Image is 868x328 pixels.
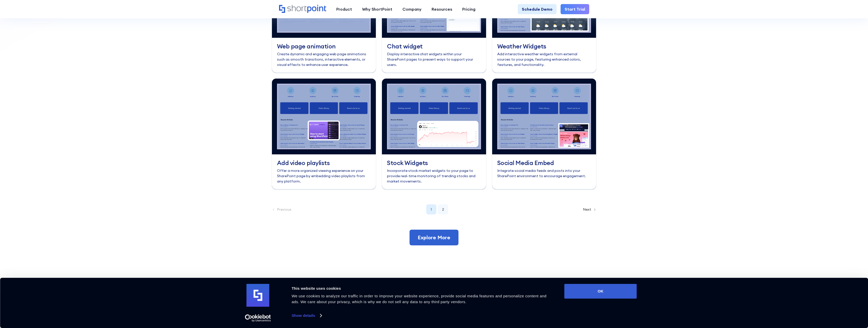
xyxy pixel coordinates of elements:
[397,4,427,14] a: Company
[279,5,326,13] a: Home
[382,79,486,189] a: Stock WidgetsIncorporate stock market widgets to your page to provide real-time monitoring of tre...
[402,6,421,12] div: Company
[497,51,591,67] p: Add interactive weather widgets from external sources to your page, featuring enhanced colors, fe...
[564,284,637,299] button: OK
[336,6,352,12] div: Product
[410,230,458,245] a: Explore More
[247,284,269,307] img: logo
[427,4,457,14] a: Resources
[497,168,591,179] p: Integrate social media feeds and posts into your SharePoint environment to encourage engagement.
[292,312,322,319] a: Show details
[272,208,291,211] div: Previous
[277,43,371,49] h3: Web page animation
[292,285,553,291] div: This website uses cookies
[272,79,376,154] img: SharePoint Customizations with a video playlist
[277,159,371,166] h3: Add video playlists
[497,159,591,166] h3: Social Media Embed
[331,4,357,14] a: Product
[457,4,481,14] a: Pricing
[492,79,596,154] img: SharePoint Customizations with a social media embed
[462,6,475,12] div: Pricing
[387,51,481,67] p: Display interactive chat widgets within your SharePoint pages to present ways to support your users.
[236,314,280,322] a: Usercentrics Cookiebot - opens in a new window
[583,208,596,211] div: Next
[362,6,392,12] div: Why ShortPoint
[277,51,371,67] p: Create dynamic and engaging web page animations such as smooth transitions, interactive elements,...
[777,269,868,328] iframe: Chat Widget
[292,294,547,304] span: We use cookies to analyze our traffic in order to improve your website experience, provide social...
[387,43,481,49] h3: Chat widget
[432,6,452,12] div: Resources
[357,4,397,14] a: Why ShortPoint
[382,79,486,154] img: SharePoint Customizations with a stock widget
[561,4,589,14] a: Start Trial
[438,204,448,214] div: 2
[387,159,481,166] h3: Stock Widgets
[272,79,376,189] a: Add video playlistsOffer a more organized viewing experience on your SharePoint page by embedding...
[277,168,371,184] p: Offer a more organized viewing experience on your SharePoint page by embedding video playlists fr...
[518,4,557,14] a: Schedule Demo
[426,204,436,214] div: 1
[492,79,596,189] a: Social Media EmbedIntegrate social media feeds and posts into your SharePoint environment to enco...
[497,43,591,49] h3: Weather Widgets
[387,168,481,184] p: Incorporate stock market widgets to your page to provide real-time monitoring of trending stocks ...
